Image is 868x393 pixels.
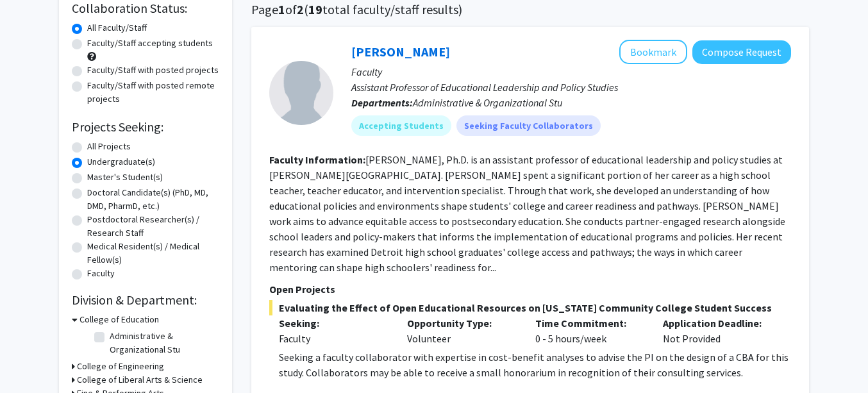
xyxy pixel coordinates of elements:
[87,155,155,169] label: Undergraduate(s)
[297,1,304,17] span: 2
[456,115,601,136] mat-chip: Seeking Faculty Collaborators
[692,40,791,64] button: Compose Request to Stacey Brockman
[308,1,322,17] span: 19
[278,1,285,17] span: 1
[526,315,654,346] div: 0 - 5 hours/week
[619,40,687,64] button: Add Stacey Brockman to Bookmarks
[269,300,791,315] span: Evaluating the Effect of Open Educational Resources on [US_STATE] Community College Student Success
[77,373,203,387] h3: College of Liberal Arts & Science
[351,79,791,95] p: Assistant Professor of Educational Leadership and Policy Studies
[87,37,213,50] label: Faculty/Staff accepting students
[413,96,562,109] span: Administrative & Organizational Stu
[251,2,809,17] h1: Page of ( total faculty/staff results)
[279,331,388,346] div: Faculty
[87,186,219,213] label: Doctoral Candidate(s) (PhD, MD, DMD, PharmD, etc.)
[87,79,219,106] label: Faculty/Staff with posted remote projects
[535,315,644,331] p: Time Commitment:
[87,140,131,153] label: All Projects
[351,96,413,109] b: Departments:
[77,360,164,373] h3: College of Engineering
[87,267,115,280] label: Faculty
[279,315,388,331] p: Seeking:
[72,119,219,135] h2: Projects Seeking:
[79,313,159,326] h3: College of Education
[87,240,219,267] label: Medical Resident(s) / Medical Fellow(s)
[351,64,791,79] p: Faculty
[269,153,365,166] b: Faculty Information:
[269,153,785,274] fg-read-more: [PERSON_NAME], Ph.D. is an assistant professor of educational leadership and policy studies at [P...
[663,315,772,331] p: Application Deadline:
[653,315,781,346] div: Not Provided
[269,281,791,297] p: Open Projects
[351,115,451,136] mat-chip: Accepting Students
[72,1,219,16] h2: Collaboration Status:
[407,315,516,331] p: Opportunity Type:
[87,171,163,184] label: Master's Student(s)
[351,44,450,60] a: [PERSON_NAME]
[110,330,216,356] label: Administrative & Organizational Stu
[87,21,147,35] label: All Faculty/Staff
[279,349,791,380] p: Seeking a faculty collaborator with expertise in cost-benefit analyses to advise the PI on the de...
[87,213,219,240] label: Postdoctoral Researcher(s) / Research Staff
[72,292,219,308] h2: Division & Department:
[10,335,54,383] iframe: Chat
[397,315,526,346] div: Volunteer
[87,63,219,77] label: Faculty/Staff with posted projects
